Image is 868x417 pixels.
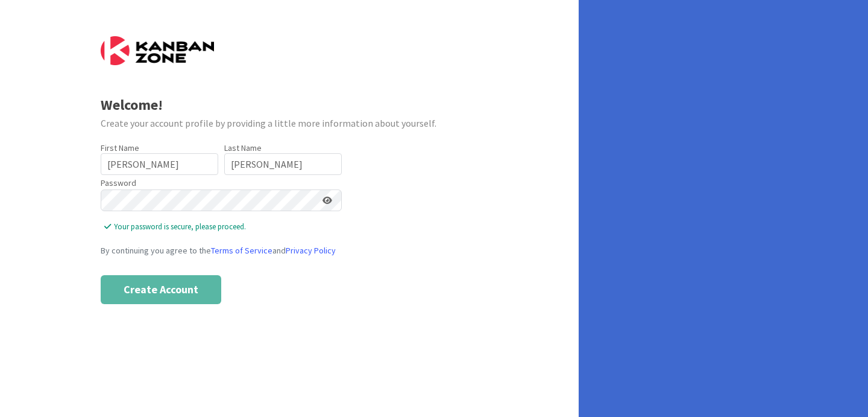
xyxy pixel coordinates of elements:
[101,142,139,153] label: First Name
[286,245,336,256] a: Privacy Policy
[101,36,214,65] img: Kanban Zone
[101,94,479,116] div: Welcome!
[101,275,221,304] button: Create Account
[224,142,262,153] label: Last Name
[101,244,479,257] div: By continuing you agree to the and
[104,221,342,233] span: Your password is secure, please proceed.
[101,116,479,130] div: Create your account profile by providing a little more information about yourself.
[211,245,272,256] a: Terms of Service
[101,177,136,189] label: Password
